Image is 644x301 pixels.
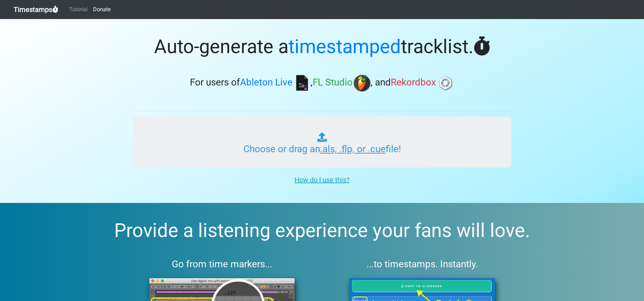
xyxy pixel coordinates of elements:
span: FL Studio [313,77,353,88]
u: How do I use this? [295,176,349,184]
h3: For users of , , and [133,75,511,92]
h1: Auto-generate a tracklist. [133,35,511,58]
h2: Provide a listening experience your fans will love. [16,219,628,242]
a: Donate [90,3,113,16]
span: Ableton Live [240,77,293,88]
span: timestamped [288,35,401,58]
span: Rekordbox [391,77,436,88]
iframe: Drift Widget Chat Controller [610,267,636,293]
img: rb.png [437,75,454,92]
img: fl.png [354,75,371,92]
a: Timestamps [14,3,58,16]
h3: ...to timestamps. Instantly. [333,258,511,270]
a: Tutorial [66,3,90,16]
img: ableton.png [294,75,311,92]
h3: Go from time markers... [133,258,311,270]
